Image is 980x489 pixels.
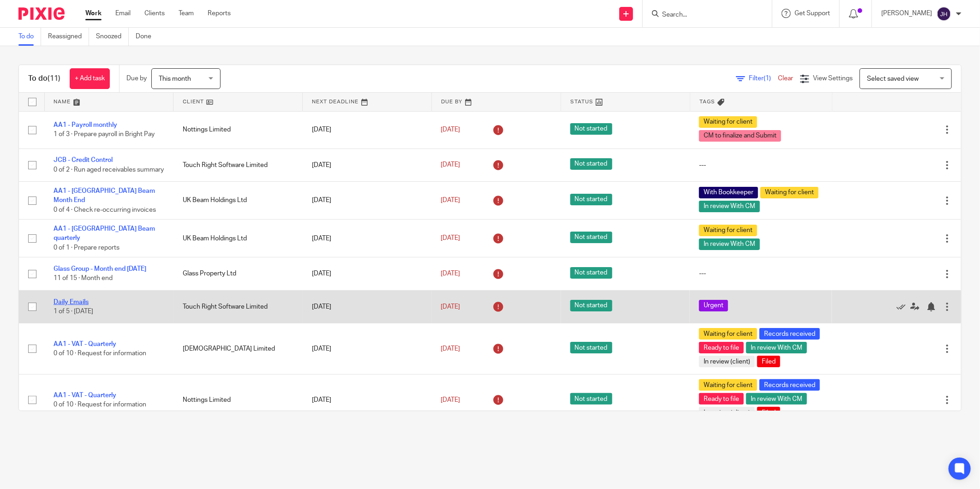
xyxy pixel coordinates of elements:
[778,75,793,82] a: Clear
[749,75,778,82] span: Filter
[18,7,65,20] img: Pixie
[96,28,129,46] a: Snoozed
[881,9,932,18] p: [PERSON_NAME]
[136,28,158,46] a: Done
[699,161,823,170] div: ---
[570,123,612,135] span: Not started
[173,257,303,290] td: Glass Property Ltd
[441,397,460,403] span: [DATE]
[303,323,432,375] td: [DATE]
[48,75,60,82] span: (11)
[303,290,432,323] td: [DATE]
[699,201,760,212] span: In review With CM
[85,9,102,18] a: Work
[570,158,612,170] span: Not started
[179,9,194,18] a: Team
[937,6,951,21] img: svg%3E
[303,257,432,290] td: [DATE]
[813,75,853,82] span: View Settings
[441,304,460,310] span: [DATE]
[303,149,432,181] td: [DATE]
[867,76,919,82] span: Select saved view
[54,157,113,163] a: JCB - Credit Control
[699,342,744,353] span: Ready to file
[173,290,303,323] td: Touch Right Software Limited
[570,393,612,405] span: Not started
[54,341,116,347] a: AA1 - VAT - Quarterly
[441,235,460,242] span: [DATE]
[759,328,820,340] span: Records received
[208,9,231,18] a: Reports
[441,197,460,203] span: [DATE]
[441,126,460,133] span: [DATE]
[760,187,819,198] span: Waiting for client
[54,226,155,241] a: AA1 - [GEOGRAPHIC_DATA] Beam quarterly
[699,300,728,311] span: Urgent
[759,379,820,391] span: Records received
[173,149,303,181] td: Touch Right Software Limited
[54,350,146,357] span: 0 of 10 · Request for information
[661,11,744,19] input: Search
[746,342,807,353] span: In review With CM
[173,111,303,149] td: Nottings Limited
[54,207,156,213] span: 0 of 4 · Check re-occurring invoices
[159,76,191,82] span: This month
[699,356,755,367] span: In review (client)
[303,181,432,219] td: [DATE]
[28,74,60,83] h1: To do
[699,225,757,236] span: Waiting for client
[699,187,758,198] span: With Bookkeeper
[699,393,744,405] span: Ready to file
[126,74,147,83] p: Due by
[699,116,757,128] span: Waiting for client
[896,302,910,311] a: Mark as done
[115,9,131,18] a: Email
[173,220,303,257] td: UK Beam Holdings Ltd
[303,375,432,426] td: [DATE]
[699,239,760,250] span: In review With CM
[303,220,432,257] td: [DATE]
[699,379,757,391] span: Waiting for client
[173,375,303,426] td: Nottings Limited
[54,299,89,305] a: Daily Emails
[441,270,460,277] span: [DATE]
[173,181,303,219] td: UK Beam Holdings Ltd
[54,122,117,128] a: AA1 - Payroll monthly
[699,328,757,340] span: Waiting for client
[764,75,771,82] span: (1)
[570,194,612,205] span: Not started
[441,346,460,352] span: [DATE]
[757,356,780,367] span: Filed
[570,232,612,243] span: Not started
[570,267,612,279] span: Not started
[699,269,823,278] div: ---
[54,275,113,282] span: 11 of 15 · Month end
[699,130,781,142] span: CM to finalize and Submit
[303,111,432,149] td: [DATE]
[54,392,116,399] a: AA1 - VAT - Quarterly
[699,99,715,104] span: Tags
[144,9,165,18] a: Clients
[54,188,155,203] a: AA1 - [GEOGRAPHIC_DATA] Beam Month End
[70,68,110,89] a: + Add task
[699,407,755,418] span: In review (client)
[173,323,303,375] td: [DEMOGRAPHIC_DATA] Limited
[54,266,146,272] a: Glass Group - Month end [DATE]
[54,308,93,315] span: 1 of 5 · [DATE]
[54,131,155,138] span: 1 of 3 · Prepare payroll in Bright Pay
[54,167,164,173] span: 0 of 2 · Run aged receivables summary
[48,28,89,46] a: Reassigned
[441,162,460,168] span: [DATE]
[18,28,41,46] a: To do
[54,401,146,408] span: 0 of 10 · Request for information
[746,393,807,405] span: In review With CM
[570,342,612,353] span: Not started
[757,407,780,418] span: Filed
[54,244,120,251] span: 0 of 1 · Prepare reports
[795,10,830,17] span: Get Support
[570,300,612,311] span: Not started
